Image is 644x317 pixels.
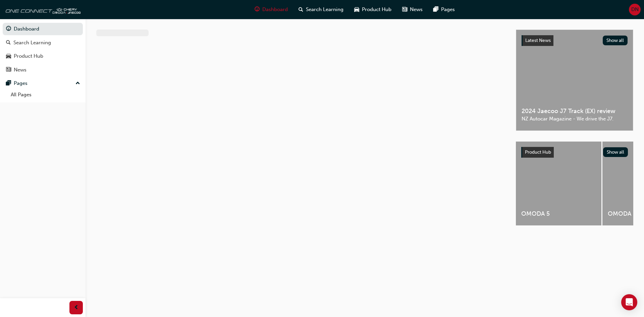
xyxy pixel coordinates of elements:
span: Latest News [525,38,551,43]
span: Product Hub [362,6,391,13]
span: pages-icon [433,5,438,14]
a: news-iconNews [397,3,428,16]
span: Search Learning [306,6,343,13]
button: Pages [3,77,83,90]
a: All Pages [8,90,83,100]
div: Search Learning [13,39,51,47]
span: news-icon [6,67,11,73]
span: prev-icon [74,304,79,312]
span: pages-icon [6,81,11,87]
span: Product Hub [525,149,551,155]
div: News [14,66,26,74]
span: guage-icon [6,26,11,32]
span: Pages [441,6,455,13]
span: NZ Autocar Magazine - We drive the J7. [522,115,628,123]
a: guage-iconDashboard [249,3,293,16]
div: Product Hub [14,52,43,60]
button: DN [629,4,641,15]
a: car-iconProduct Hub [349,3,397,16]
a: OMODA 5 [516,142,601,225]
span: guage-icon [255,5,260,14]
a: Latest NewsShow all [522,35,628,46]
a: Dashboard [3,23,83,35]
div: Open Intercom Messenger [621,294,637,310]
button: DashboardSearch LearningProduct HubNews [3,21,83,77]
div: Pages [14,80,28,87]
span: 2024 Jaecoo J7 Track (EX) review [522,107,628,115]
a: Product HubShow all [521,147,628,158]
span: Dashboard [262,6,288,13]
a: News [3,64,83,76]
span: OMODA 5 [521,210,596,218]
span: DN [631,6,639,13]
span: car-icon [6,53,11,59]
span: car-icon [354,5,359,14]
button: Show all [603,36,628,45]
a: search-iconSearch Learning [293,3,349,16]
span: search-icon [6,40,11,46]
span: news-icon [402,5,407,14]
a: Search Learning [3,37,83,49]
span: News [410,6,423,13]
span: search-icon [299,5,303,14]
a: pages-iconPages [428,3,460,16]
a: Product Hub [3,50,83,62]
img: oneconnect [3,3,80,16]
button: Show all [603,147,628,157]
a: Latest NewsShow all2024 Jaecoo J7 Track (EX) reviewNZ Autocar Magazine - We drive the J7. [516,30,633,131]
span: up-icon [75,79,80,88]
